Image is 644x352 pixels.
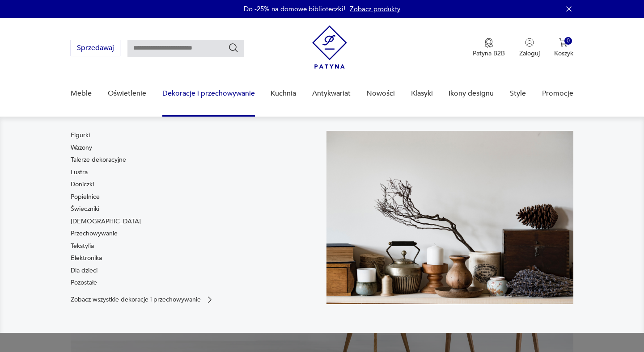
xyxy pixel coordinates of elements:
[71,242,94,251] a: Tekstylia
[326,131,573,304] img: cfa44e985ea346226f89ee8969f25989.jpg
[554,38,573,58] button: 0Koszyk
[71,254,102,263] a: Elektronika
[71,40,120,56] button: Sprzedawaj
[71,143,92,152] a: Wazony
[271,76,296,111] a: Kuchnia
[71,266,97,275] a: Dla dzieci
[564,37,572,45] div: 0
[473,49,505,58] p: Patyna B2B
[71,217,141,226] a: [DEMOGRAPHIC_DATA]
[411,76,433,111] a: Klasyki
[108,76,146,111] a: Oświetlenie
[71,278,97,287] a: Pozostałe
[71,131,90,140] a: Figurki
[554,49,573,58] p: Koszyk
[228,42,239,53] button: Szukaj
[312,76,351,111] a: Antykwariat
[350,4,400,13] a: Zobacz produkty
[510,76,526,111] a: Style
[519,38,540,58] button: Zaloguj
[473,38,505,58] button: Patyna B2B
[71,180,94,189] a: Doniczki
[312,25,347,69] img: Patyna - sklep z meblami i dekoracjami vintage
[519,49,540,58] p: Zaloguj
[71,205,99,214] a: Świeczniki
[559,38,568,47] img: Ikona koszyka
[71,193,100,201] a: Popielnice
[473,38,505,58] a: Ikona medaluPatyna B2B
[71,295,214,304] a: Zobacz wszystkie dekoracje i przechowywanie
[71,297,201,302] p: Zobacz wszystkie dekoracje i przechowywanie
[366,76,395,111] a: Nowości
[71,168,88,177] a: Lustra
[525,38,534,47] img: Ikonka użytkownika
[542,76,573,111] a: Promocje
[71,155,126,164] a: Talerze dekoracyjne
[484,38,493,48] img: Ikona medalu
[71,229,118,238] a: Przechowywanie
[162,76,255,111] a: Dekoracje i przechowywanie
[71,76,92,111] a: Meble
[244,4,345,13] p: Do -25% na domowe biblioteczki!
[71,46,120,52] a: Sprzedawaj
[449,76,494,111] a: Ikony designu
